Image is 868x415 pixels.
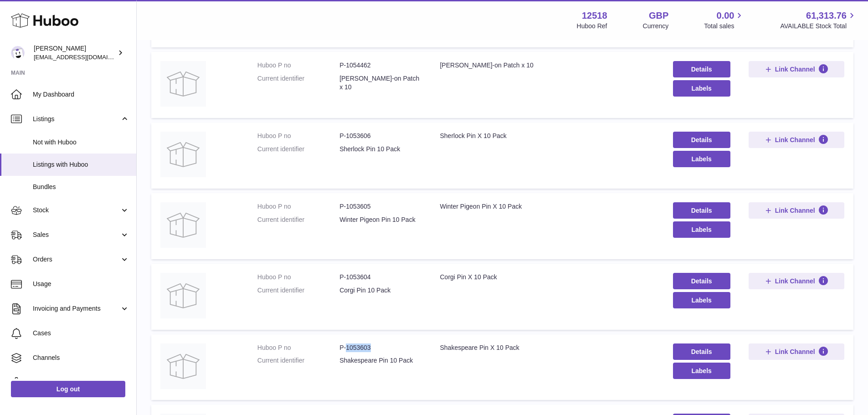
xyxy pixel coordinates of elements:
button: Labels [673,221,730,238]
a: 61,313.76 AVAILABLE Stock Total [780,10,857,31]
img: internalAdmin-12518@internal.huboo.com [11,46,25,60]
button: Labels [673,80,730,97]
span: Link Channel [775,65,815,73]
a: Details [673,273,730,289]
span: Total sales [704,22,745,31]
img: Corgi Pin X 10 Pack [160,273,206,318]
div: Winter Pigeon Pin X 10 Pack [440,202,654,211]
dt: Current identifier [257,145,339,154]
div: Sherlock Pin X 10 Pack [440,132,654,140]
div: Currency [643,22,669,31]
a: Log out [11,381,125,397]
span: Usage [33,280,129,288]
span: Invoicing and Payments [33,304,120,313]
button: Labels [673,292,730,308]
a: Details [673,202,730,219]
span: Cases [33,329,129,338]
dd: P-1053605 [339,202,421,211]
img: Sherlock Pin X 10 Pack [160,132,206,177]
span: Not with Huboo [33,138,129,147]
dd: P-1054462 [339,61,421,70]
strong: GBP [649,10,668,22]
dd: Shakespeare Pin 10 Pack [339,356,421,365]
button: Labels [673,151,730,167]
dt: Current identifier [257,286,339,295]
span: Link Channel [775,206,815,215]
span: Link Channel [775,348,815,356]
span: AVAILABLE Stock Total [780,22,857,31]
dt: Huboo P no [257,202,339,211]
img: Winter Pigeon Pin X 10 Pack [160,202,206,248]
div: [PERSON_NAME] [34,44,116,61]
dd: Corgi Pin 10 Pack [339,286,421,295]
button: Labels [673,363,730,379]
span: [EMAIL_ADDRESS][DOMAIN_NAME] [34,53,134,61]
dd: Sherlock Pin 10 Pack [339,145,421,154]
span: Listings with Huboo [33,160,129,169]
span: 0.00 [717,10,734,22]
a: Details [673,132,730,148]
span: Link Channel [775,136,815,144]
dt: Current identifier [257,356,339,365]
span: Stock [33,206,120,215]
div: Corgi Pin X 10 Pack [440,273,654,282]
dd: Winter Pigeon Pin 10 Pack [339,215,421,224]
dd: P-1053603 [339,343,421,352]
a: Details [673,61,730,77]
dt: Current identifier [257,215,339,224]
dt: Huboo P no [257,132,339,140]
span: My Dashboard [33,90,129,99]
div: [PERSON_NAME]-on Patch x 10 [440,61,654,70]
dt: Huboo P no [257,61,339,70]
button: Link Channel [749,202,844,219]
button: Link Channel [749,61,844,77]
dt: Current identifier [257,74,339,92]
span: 61,313.76 [806,10,847,22]
span: Channels [33,354,129,362]
div: Shakespeare Pin X 10 Pack [440,343,654,352]
button: Link Channel [749,343,844,360]
span: Sales [33,231,120,239]
button: Link Channel [749,132,844,148]
dt: Huboo P no [257,343,339,352]
img: Shakespeare Pin X 10 Pack [160,343,206,389]
div: Huboo Ref [577,22,607,31]
dt: Huboo P no [257,273,339,282]
span: Listings [33,115,120,123]
dd: [PERSON_NAME]-on Patch x 10 [339,74,421,92]
span: Orders [33,255,120,264]
span: Bundles [33,183,129,191]
span: Settings [33,378,129,387]
img: Juliet Iron-on Patch x 10 [160,61,206,107]
dd: P-1053606 [339,132,421,140]
strong: 12518 [582,10,607,22]
a: Details [673,343,730,360]
a: 0.00 Total sales [704,10,745,31]
span: Link Channel [775,277,815,285]
dd: P-1053604 [339,273,421,282]
button: Link Channel [749,273,844,289]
